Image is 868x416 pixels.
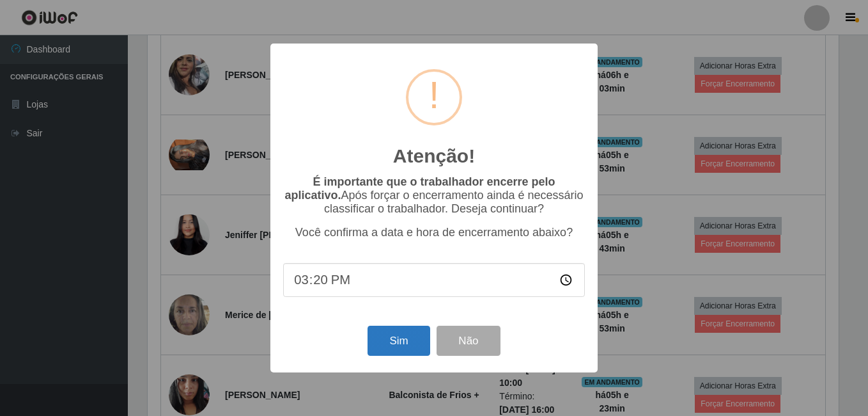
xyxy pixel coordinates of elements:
b: É importante que o trabalhador encerre pelo aplicativo. [284,175,555,202]
button: Sim [368,326,430,356]
button: Não [437,326,500,356]
p: Você confirma a data e hora de encerramento abaixo? [283,226,585,239]
p: Após forçar o encerramento ainda é necessário classificar o trabalhador. Deseja continuar? [283,175,585,216]
h2: Atenção! [393,145,475,168]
